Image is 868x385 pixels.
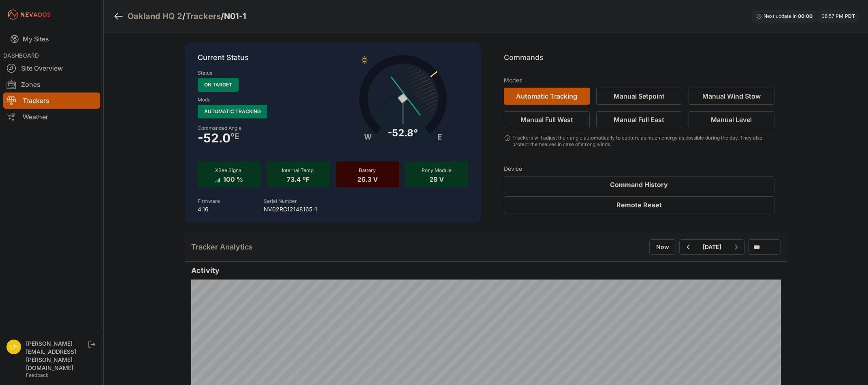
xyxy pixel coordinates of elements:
[282,167,315,173] span: Internal Temp.
[198,198,220,204] label: Firmware
[198,125,328,131] label: Commanded Angle
[6,340,21,354] img: chris.young@nevados.solar
[198,205,220,213] p: 4.16
[198,70,212,76] label: Status
[191,241,253,253] h2: Tracker Analytics
[504,52,774,70] p: Commands
[3,92,100,109] a: Trackers
[763,13,797,19] span: Next update in
[26,340,87,372] div: [PERSON_NAME][EMAIL_ADDRESS][PERSON_NAME][DOMAIN_NAME]
[798,13,813,19] div: 00 : 00
[191,265,781,276] h2: Activity
[388,127,418,140] div: -52.8°
[596,111,682,128] button: Manual Full East
[3,29,100,49] a: My Sites
[3,60,100,76] a: Site Overview
[696,240,728,254] button: [DATE]
[113,6,246,27] nav: Breadcrumb
[198,105,267,118] span: Automatic Tracking
[504,76,522,84] h3: Modes
[357,174,378,183] span: 26.3 V
[264,205,317,213] p: NV02RC12148165-1
[287,174,309,183] span: 73.4 ºF
[223,174,243,183] span: 100 %
[845,13,855,19] span: PDT
[186,11,221,22] a: Trackers
[689,111,774,128] button: Manual Level
[182,11,186,22] span: /
[504,165,774,173] h3: Device
[504,111,590,128] button: Manual Full West
[504,176,774,193] button: Command History
[26,372,49,378] a: Feedback
[215,167,243,173] span: XBee Signal
[3,52,39,59] span: DASHBOARD
[3,109,100,125] a: Weather
[224,11,246,22] h3: N01-1
[230,133,239,140] span: º E
[359,167,376,173] span: Battery
[198,97,211,103] label: Mode
[689,88,774,105] button: Manual Wind Stow
[821,13,843,19] span: 06:57 PM
[264,198,297,204] label: Serial Number
[649,239,676,255] button: Now
[6,8,52,21] img: Nevados
[3,76,100,92] a: Zones
[429,174,444,183] span: 28 V
[221,11,224,22] span: /
[198,133,230,143] span: -52.0
[596,88,682,105] button: Manual Setpoint
[504,88,590,105] button: Automatic Tracking
[512,135,774,148] div: Trackers will adjust their angle automatically to capture as much energy as possible during the d...
[198,52,468,70] p: Current Status
[198,78,239,92] span: On Target
[422,167,452,173] span: Pony Module
[504,196,774,213] button: Remote Reset
[128,11,182,22] a: Oakland HQ 2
